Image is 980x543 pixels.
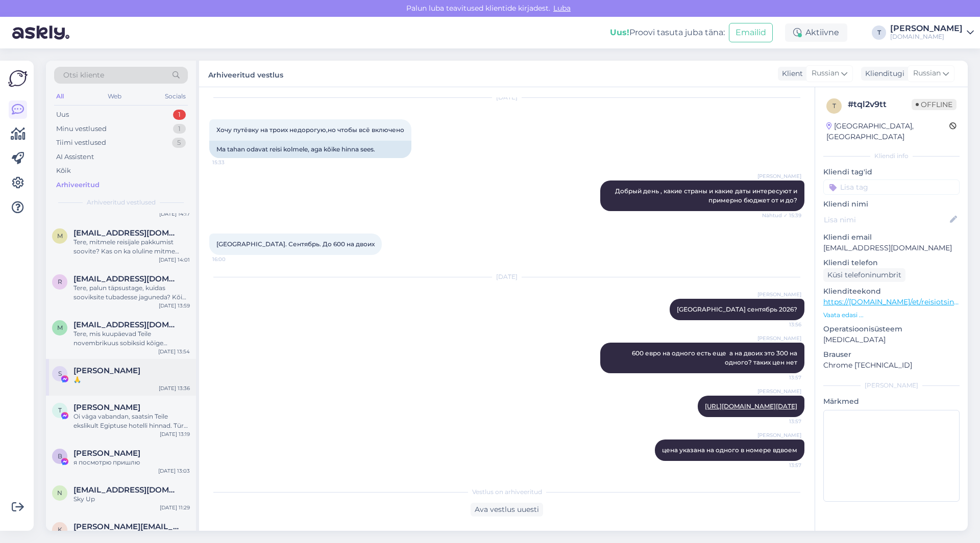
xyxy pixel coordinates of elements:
div: T [872,25,886,40]
div: Tiimi vestlused [56,138,106,148]
span: t [832,102,836,110]
span: цена указана на одного в номере вдвоем [662,446,797,454]
span: natalia.jerjomina@gmail.com [73,485,180,495]
button: Emailid [729,23,773,42]
div: Sky Up [73,495,190,504]
span: T [58,406,62,414]
div: Tere, palun täpsustage, kuidas sooviksite tubadesse jaguneda? Kõige soodsamad reisid soovitud aja... [73,283,190,302]
span: 13:56 [763,321,801,328]
div: Küsi telefoninumbrit [823,268,905,282]
span: Otsi kliente [63,70,104,81]
div: [DATE] [209,93,804,102]
b: Uus! [610,28,629,37]
span: [GEOGRAPHIC_DATA]. Сентябрь. До 600 на двоих [216,240,375,248]
p: Kliendi nimi [823,199,960,210]
div: [DATE] 11:29 [160,504,190,511]
span: R [58,278,62,286]
div: [DATE] 14:01 [159,256,190,264]
span: 13:57 [763,418,801,425]
span: [GEOGRAPHIC_DATA] сентябрь 2026? [677,305,797,313]
span: Добрый день , какие страны и какие даты интересуют и примерно бюджет от и до? [615,187,799,204]
div: 1 [173,110,186,120]
span: 15:33 [212,159,251,166]
span: Merlinviss8@gmail.com [73,320,180,329]
p: Klienditeekond [823,286,960,297]
span: 600 евро на одного есть еще а на двоих это 300 на одного? таких цен нет [632,349,799,366]
span: Luba [550,4,574,13]
div: Tere, mitmele reisijale pakkumist soovite? Kas on ka oluline mitme tärni hotell on? Kuna Türgi ho... [73,238,190,256]
span: [PERSON_NAME] [757,334,801,342]
p: Kliendi email [823,232,960,243]
img: Askly Logo [8,69,28,88]
div: [DATE] 13:03 [158,467,190,475]
input: Lisa tag [823,179,960,195]
p: Chrome [TECHNICAL_ID] [823,360,960,371]
span: 16:00 [212,255,251,263]
span: 13:57 [763,461,801,469]
span: 13:57 [763,374,801,381]
span: Ragnar.neljand@gmail.com [73,274,180,283]
div: Uus [56,110,69,120]
span: S [58,370,62,377]
p: Operatsioonisüsteem [823,324,960,334]
span: Timo Aava [73,403,140,412]
span: Sergei Indjukov [73,366,140,375]
div: Arhiveeritud [56,180,100,190]
div: Oi väga vabandan, saatsin Teile ekslikult Egiptuse hotelli hinnad. Türgi hotelli same soodsaimalt... [73,412,190,430]
span: kristo.proode@mail.ee [73,522,180,531]
div: Tere, mis kuupäevad Teile novembrikuus sobiksid kõige paremini? Mis sihtkoht Teile huvi pakub (Eg... [73,329,190,348]
span: Виктор Рудяк [73,449,140,458]
div: [PERSON_NAME] [890,24,963,33]
span: k [58,526,62,533]
div: [DOMAIN_NAME] [890,33,963,41]
input: Lisa nimi [824,214,948,225]
div: 5 [172,138,186,148]
div: Proovi tasuta juba täna: [610,27,725,39]
span: n [57,489,62,497]
span: Хочу путёвку на троих недорогую,но чтобы всё включено [216,126,404,134]
p: [MEDICAL_DATA] [823,334,960,345]
div: [PERSON_NAME] [823,381,960,390]
span: Offline [912,99,957,110]
span: Russian [913,68,941,79]
p: Kliendi telefon [823,257,960,268]
div: 🙏 [73,375,190,384]
div: Ava vestlus uuesti [471,503,543,516]
div: # tql2v9tt [848,98,912,111]
span: [PERSON_NAME] [757,431,801,439]
div: Kõik [56,166,71,176]
p: Märkmed [823,396,960,407]
p: [EMAIL_ADDRESS][DOMAIN_NAME] [823,243,960,253]
span: Arhiveeritud vestlused [87,198,156,207]
div: Minu vestlused [56,124,107,134]
div: Klienditugi [861,68,904,79]
div: [DATE] 13:36 [159,384,190,392]
div: [GEOGRAPHIC_DATA], [GEOGRAPHIC_DATA] [826,121,949,142]
div: [DATE] 13:59 [159,302,190,309]
span: [PERSON_NAME] [757,291,801,298]
span: [PERSON_NAME] [757,172,801,180]
a: [URL][DOMAIN_NAME][DATE] [705,402,797,410]
div: [DATE] 14:17 [159,210,190,218]
div: [DATE] 13:19 [160,430,190,438]
div: 1 [173,124,186,134]
span: Vestlus on arhiveeritud [472,487,542,497]
span: m [57,232,63,240]
span: meeli.laanemets@gmail.com [73,228,180,238]
span: Nähtud ✓ 15:39 [762,212,801,219]
div: Ma tahan odavat reisi kolmele, aga kõike hinna sees. [209,141,411,158]
p: Vaata edasi ... [823,311,960,320]
span: M [57,324,63,331]
div: [DATE] 13:54 [158,348,190,355]
span: В [58,452,62,460]
div: AI Assistent [56,152,94,162]
p: Kliendi tag'id [823,167,960,177]
div: я посмотрю пришлю [73,458,190,467]
div: Socials [163,90,188,103]
span: Russian [812,68,839,79]
label: Arhiveeritud vestlus [208,67,283,81]
p: Brauser [823,349,960,360]
span: [PERSON_NAME] [757,387,801,395]
a: [PERSON_NAME][DOMAIN_NAME] [890,24,974,41]
div: All [54,90,66,103]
